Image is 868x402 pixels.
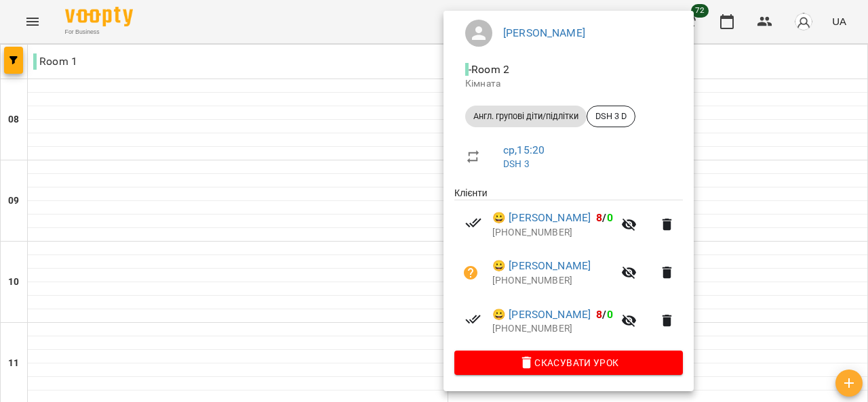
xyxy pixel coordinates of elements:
svg: Візит сплачено [465,215,481,231]
button: Візит ще не сплачено. Додати оплату? [454,256,487,289]
span: - Room 2 [465,63,512,76]
b: / [596,211,612,224]
span: Англ. групові діти/підлітки [465,110,587,122]
span: Скасувати Урок [465,355,672,371]
p: [PHONE_NUMBER] [492,274,613,288]
span: DSH 3 D [587,110,635,122]
p: [PHONE_NUMBER] [492,226,613,240]
span: 0 [607,211,613,224]
p: Кімната [465,77,672,91]
a: ср , 15:20 [503,143,545,156]
a: 😀 [PERSON_NAME] [492,307,591,323]
button: Скасувати Урок [454,351,683,375]
span: 8 [596,308,602,321]
div: DSH 3 D [587,106,635,127]
a: [PERSON_NAME] [503,26,585,39]
p: [PHONE_NUMBER] [492,322,613,336]
b: / [596,308,612,321]
span: 0 [607,308,613,321]
a: 😀 [PERSON_NAME] [492,210,591,226]
span: 8 [596,211,602,224]
a: DSH 3 [503,158,530,169]
ul: Клієнти [454,186,683,351]
a: 😀 [PERSON_NAME] [492,258,591,274]
svg: Візит сплачено [465,311,481,328]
